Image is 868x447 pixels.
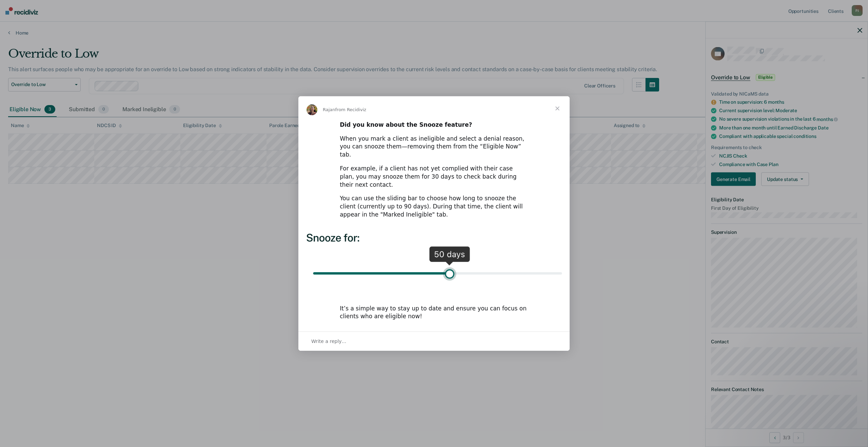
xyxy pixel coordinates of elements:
div: Open conversation and reply [298,331,570,351]
img: Profile image for Rajan [307,104,317,115]
div: For example, if a client has not yet complied with their case plan, you may snooze them for 30 da... [340,165,528,189]
b: Did you know about the Snooze feature? [340,121,472,128]
span: Write a reply… [311,337,347,346]
div: You can use the sliding bar to choose how long to snooze the client (currently up to 90 days). Du... [340,195,528,219]
div: When you mark a client as ineligible and select a denial reason, you can snooze them—removing the... [340,135,528,159]
div: It’s a simple way to stay up to date and ensure you can focus on clients who are eligible now! [340,305,528,321]
span: from Recidiviz [335,107,367,112]
span: Rajan [323,107,335,112]
span: Close [545,96,570,121]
